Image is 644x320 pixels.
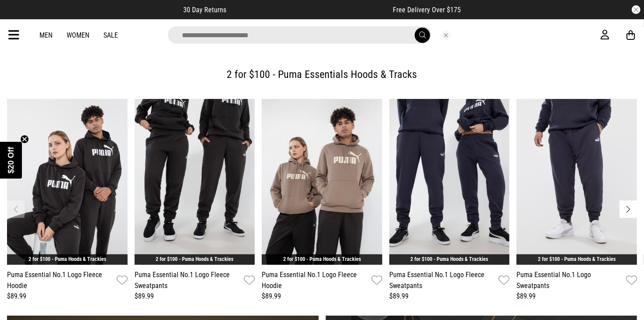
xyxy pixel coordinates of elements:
a: Puma Essential No.1 Logo Fleece Hoodie [262,269,368,291]
a: Men [40,31,53,39]
span: Free Delivery Over $175 [393,6,461,14]
a: 2 for $100 - Puma Hoods & Trackies [156,256,233,262]
div: 2 / 6 [135,99,255,302]
a: Women [67,31,90,39]
a: Puma Essential No.1 Logo Sweatpants [516,269,623,291]
span: $20 Off [7,147,15,173]
div: $89.99 [135,291,255,302]
h2: 2 for $100 - Puma Essentials Hoods & Tracks [14,66,630,83]
span: 30 Day Returns [183,6,226,14]
button: Next slide [619,200,637,218]
button: Open LiveChat chat widget [7,4,33,30]
img: Puma Essential No.1 Logo Fleece Hoodie in Brown [262,99,382,265]
a: Puma Essential No.1 Logo Fleece Hoodie [7,269,113,291]
a: 2 for $100 - Puma Hoods & Trackies [28,256,106,262]
div: $89.99 [262,291,382,302]
button: Previous slide [7,200,25,218]
img: Puma Essential No.1 Logo Fleece Sweatpants in Blue [389,99,510,265]
a: 2 for $100 - Puma Hoods & Trackies [283,256,361,262]
a: Puma Essential No.1 Logo Fleece Sweatpants [389,269,495,291]
img: Puma Essential No.1 Logo Sweatpants in Blue [516,99,637,265]
div: 5 / 6 [516,99,637,302]
div: $89.99 [516,291,637,302]
button: Close search [441,30,451,40]
button: Close teaser [20,135,29,144]
div: $89.99 [7,291,128,302]
a: 2 for $100 - Puma Hoods & Trackies [538,256,616,262]
div: 3 / 6 [262,99,382,302]
div: $89.99 [389,291,510,302]
img: Puma Essential No.1 Logo Fleece Sweatpants in Black [135,99,255,265]
img: Puma Essential No.1 Logo Fleece Hoodie in Black [7,99,128,265]
iframe: Customer reviews powered by Trustpilot [244,5,375,14]
a: Puma Essential No.1 Logo Fleece Sweatpants [135,269,241,291]
a: 2 for $100 - Puma Hoods & Trackies [411,256,488,262]
div: 4 / 6 [389,99,510,302]
a: Sale [104,31,118,39]
div: 1 / 6 [7,99,128,302]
